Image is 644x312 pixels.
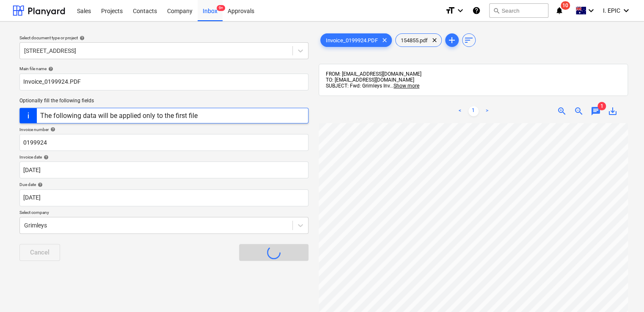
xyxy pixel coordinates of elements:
span: 1 [597,102,606,110]
div: Due date [19,182,308,187]
span: 10 [561,1,570,10]
div: Main file name [19,66,308,71]
p: Select company [19,210,308,217]
div: Invoice_0199924.PDF [320,33,392,47]
span: Invoice_0199924.PDF [321,37,383,44]
iframe: Chat Widget [602,271,644,312]
span: Show more [394,83,419,89]
button: Search [489,3,548,18]
div: The following data will be applied only to the first file [40,112,198,120]
span: help [78,36,85,41]
span: clear [380,35,390,45]
span: help [49,127,55,132]
span: help [47,66,53,71]
span: save_alt [608,106,618,116]
input: Main file name [19,74,308,90]
span: zoom_out [574,106,584,116]
i: format_size [445,5,455,16]
i: keyboard_arrow_down [586,5,596,16]
span: search [493,7,500,14]
input: Due date not specified [19,189,308,206]
span: help [36,182,43,187]
span: TO: [EMAIL_ADDRESS][DOMAIN_NAME] [326,77,414,83]
i: keyboard_arrow_down [621,5,631,16]
span: 9+ [217,5,225,11]
span: clear [429,35,440,45]
i: notifications [555,5,564,16]
div: Invoice date [19,154,308,160]
i: Knowledge base [472,5,481,16]
div: 154855.pdf [395,33,442,47]
a: Page 1 is your current page [468,106,479,116]
span: zoom_in [557,106,567,116]
span: I. EPIC [603,7,620,14]
i: keyboard_arrow_down [455,5,465,16]
span: add [447,35,457,45]
div: Select document type or project [19,35,308,41]
span: 154855.pdf [396,37,433,44]
span: sort [464,35,474,45]
div: Invoice number [19,127,308,132]
input: Invoice number [19,134,308,151]
input: Invoice date not specified [19,161,308,178]
a: Next page [482,106,492,116]
span: chat [591,106,601,116]
span: FROM: [EMAIL_ADDRESS][DOMAIN_NAME] [326,71,421,77]
span: help [42,155,49,160]
a: Previous page [455,106,465,116]
span: SUBJECT: Fwd: Grimleys Inv [326,83,390,89]
span: ... [390,83,419,89]
p: Optionally fill the following fields [19,97,308,104]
